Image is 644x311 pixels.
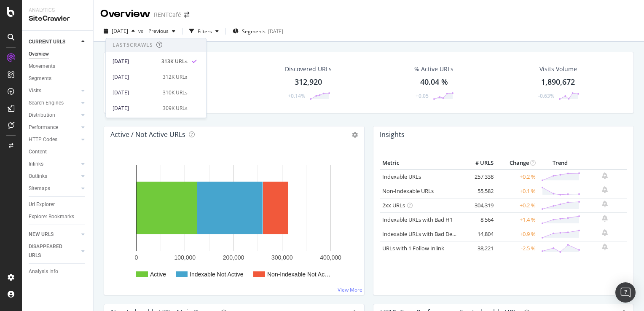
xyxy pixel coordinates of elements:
div: Outlinks [29,172,47,181]
div: Last 5 Crawls [113,42,153,49]
a: Segments [29,74,87,83]
a: Indexable URLs [382,173,421,180]
td: +0.1 % [496,184,538,198]
a: Analysis Info [29,267,87,276]
div: RENTCafé [154,11,181,19]
text: Non-Indexable Not Ac… [267,271,330,278]
div: Overview [100,7,150,21]
a: Overview [29,50,87,59]
a: Distribution [29,111,79,120]
div: NEW URLS [29,230,54,239]
div: Overview [29,50,49,59]
div: arrow-right-arrow-left [184,12,189,18]
a: Movements [29,62,87,71]
div: 310K URLs [163,89,188,97]
a: CURRENT URLS [29,38,79,46]
div: Inlinks [29,160,43,169]
div: Sitemaps [29,184,50,193]
div: DISAPPEARED URLS [29,242,71,260]
div: 40.04 % [420,77,448,88]
div: HTTP Codes [29,135,57,144]
span: 2025 Aug. 20th [112,27,128,35]
div: SiteCrawler [29,14,86,24]
th: Trend [538,157,582,169]
div: Segments [29,74,51,83]
i: Options [352,132,358,138]
a: Url Explorer [29,200,87,209]
a: Sitemaps [29,184,79,193]
div: bell-plus [602,201,608,207]
text: 400,000 [320,254,341,261]
div: Distribution [29,111,55,120]
a: DISAPPEARED URLS [29,242,79,260]
div: CURRENT URLS [29,38,65,46]
td: 38,221 [462,241,496,255]
div: [DATE] [268,28,283,35]
h4: Active / Not Active URLs [110,129,185,140]
div: Performance [29,123,58,132]
th: # URLS [462,157,496,169]
div: +0.05 [416,92,429,99]
td: 257,338 [462,169,496,184]
text: 300,000 [271,254,293,261]
a: HTTP Codes [29,135,79,144]
div: 312K URLs [163,73,188,81]
a: Performance [29,123,79,132]
div: 313K URLs [161,58,188,65]
div: 312,920 [295,77,322,88]
a: Indexable URLs with Bad H1 [382,216,453,223]
a: Inlinks [29,160,79,169]
button: Previous [145,24,179,38]
td: +1.4 % [496,212,538,227]
div: 309K URLs [163,105,188,112]
td: 304,319 [462,198,496,212]
div: Open Intercom Messenger [615,282,636,303]
text: 200,000 [223,254,244,261]
td: -2.5 % [496,241,538,255]
td: +0.2 % [496,198,538,212]
a: NEW URLS [29,230,79,239]
div: % Active URLs [414,65,453,73]
div: -0.63% [538,92,554,99]
td: +0.2 % [496,169,538,184]
text: 100,000 [174,254,196,261]
a: 2xx URLs [382,201,405,209]
button: Segments[DATE] [229,24,287,38]
div: bell-plus [602,244,608,250]
div: bell-plus [602,172,608,179]
div: Analytics [29,7,86,14]
th: Change [496,157,538,169]
span: vs [138,27,145,35]
h4: Insights [380,129,405,140]
a: Search Engines [29,99,79,107]
a: View More [338,286,362,293]
text: 0 [135,254,138,261]
td: 55,582 [462,184,496,198]
button: [DATE] [100,24,138,38]
a: Explorer Bookmarks [29,212,87,221]
div: Visits Volume [539,65,577,73]
a: Content [29,147,87,156]
svg: A chart. [111,157,354,288]
button: Filters [186,24,222,38]
span: Segments [242,28,266,35]
td: 8,564 [462,212,496,227]
div: [DATE] [113,89,158,97]
div: [DATE] [113,58,156,65]
div: Explorer Bookmarks [29,212,74,221]
div: [DATE] [113,105,158,112]
a: URLs with 1 Follow Inlink [382,244,444,252]
a: Non-Indexable URLs [382,187,434,195]
div: 1,890,672 [541,77,575,88]
a: Indexable URLs with Bad Description [382,230,474,238]
div: Search Engines [29,99,64,107]
a: Outlinks [29,172,79,181]
div: Visits [29,86,41,95]
div: Movements [29,62,55,71]
td: 14,804 [462,227,496,241]
div: Analysis Info [29,267,58,276]
span: Previous [145,27,169,35]
div: bell-plus [602,186,608,193]
th: Metric [380,157,462,169]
